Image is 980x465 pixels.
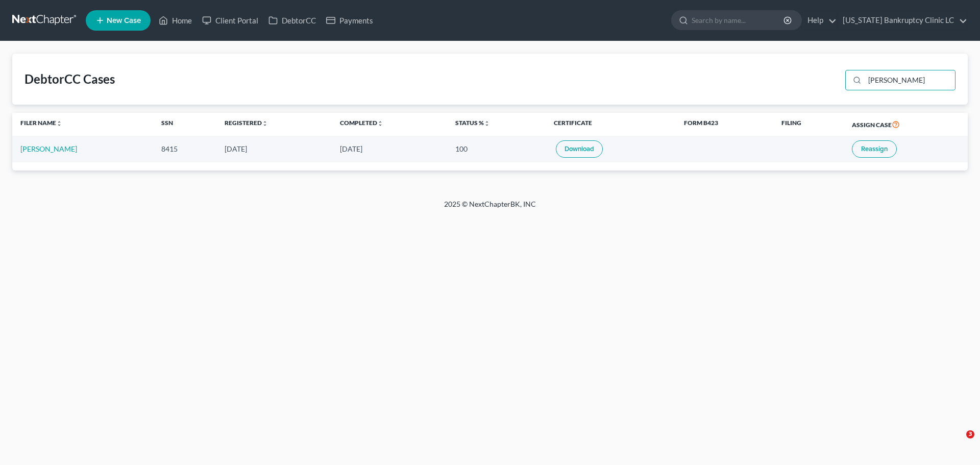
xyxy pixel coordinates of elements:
iframe: Intercom live chat [945,430,970,455]
button: Reassign [852,140,897,158]
td: 100 [447,136,546,162]
a: Payments [321,11,378,30]
a: [US_STATE] Bankruptcy Clinic LC [838,11,967,30]
input: Search by name... [692,11,785,30]
span: 3 [966,430,974,438]
i: unfold_more [262,120,268,127]
div: 8415 [161,144,208,154]
a: Download [556,140,603,158]
td: [DATE] [332,136,447,162]
span: New Case [107,17,141,25]
a: Help [802,11,837,30]
th: Form B423 [676,113,773,136]
i: unfold_more [484,120,490,127]
span: Reassign [861,145,888,153]
a: Registeredunfold_more [225,119,268,127]
input: Search... [865,70,955,90]
a: Client Portal [197,11,263,30]
th: Certificate [546,113,676,136]
a: Status %unfold_more [455,119,490,127]
a: Filer Nameunfold_more [20,119,62,127]
th: SSN [153,113,216,136]
i: unfold_more [377,120,383,127]
a: Home [154,11,197,30]
i: unfold_more [56,120,62,127]
a: [PERSON_NAME] [20,144,77,153]
td: [DATE] [216,136,332,162]
a: DebtorCC [263,11,321,30]
th: Filing [773,113,843,136]
div: 2025 © NextChapterBK, INC [199,199,781,217]
a: Completedunfold_more [340,119,383,127]
div: DebtorCC Cases [24,71,115,87]
th: Assign Case [844,113,968,136]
